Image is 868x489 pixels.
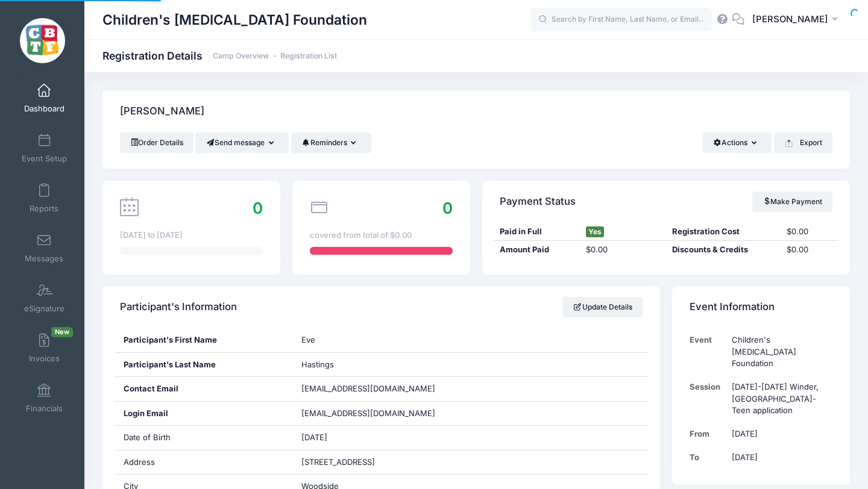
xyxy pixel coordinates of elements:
button: Export [774,132,832,153]
div: [DATE] to [DATE] [120,229,263,241]
div: Address [115,450,292,475]
span: Messages [25,254,63,264]
a: Camp Overview [213,52,269,61]
td: [DATE]-[DATE] Winder, [GEOGRAPHIC_DATA]-Teen application [726,375,832,422]
span: [DATE] [301,432,327,442]
a: Dashboard [16,77,73,119]
div: Discounts & Credits [666,244,781,256]
span: Event Setup [22,154,67,164]
h4: Payment Status [500,184,576,219]
img: Children's Brain Tumor Foundation [20,18,65,63]
h4: Event Information [690,290,775,325]
div: $0.00 [580,244,666,256]
span: Yes [586,226,604,237]
span: eSignature [24,304,64,314]
h4: [PERSON_NAME] [120,95,204,129]
div: Paid in Full [494,226,580,238]
input: Search by First Name, Last Name, or Email... [531,8,712,32]
div: covered from total of $0.00 [310,229,453,241]
span: Reports [30,204,58,214]
div: $0.00 [781,226,838,238]
span: [EMAIL_ADDRESS][DOMAIN_NAME] [301,384,435,393]
span: Hastings [301,360,334,369]
a: Registration List [280,52,337,61]
button: Send message [195,132,289,153]
h1: Registration Details [102,49,337,62]
div: Registration Cost [666,226,781,238]
td: [DATE] [726,422,832,446]
div: Contact Email [115,377,292,401]
div: Date of Birth [115,426,292,450]
a: Make Payment [752,192,832,212]
a: Event Setup [16,127,73,169]
div: Login Email [115,402,292,426]
span: Invoices [29,354,60,364]
span: Financials [26,403,63,414]
span: [EMAIL_ADDRESS][DOMAIN_NAME] [301,408,452,420]
div: Participant's First Name [115,328,292,352]
span: 0 [253,199,263,217]
span: 0 [442,199,453,217]
td: From [690,422,726,446]
button: Reminders [291,132,371,153]
h4: Participant's Information [120,290,237,325]
h1: Children's [MEDICAL_DATA] Foundation [102,6,367,34]
span: [PERSON_NAME] [752,13,828,26]
button: [PERSON_NAME] [744,6,850,34]
td: Children's [MEDICAL_DATA] Foundation [726,328,832,375]
div: $0.00 [781,244,838,256]
td: To [690,446,726,469]
span: Dashboard [24,104,64,114]
span: [STREET_ADDRESS] [301,457,375,467]
span: Eve [301,335,315,344]
button: Actions [702,132,772,153]
a: Financials [16,377,73,419]
td: Event [690,328,726,375]
td: [DATE] [726,446,832,469]
a: eSignature [16,277,73,319]
a: Messages [16,227,73,269]
a: Reports [16,177,73,219]
div: Amount Paid [494,244,580,256]
a: InvoicesNew [16,327,73,369]
div: Participant's Last Name [115,353,292,377]
span: New [51,327,73,337]
td: Session [690,375,726,422]
a: Update Details [562,297,643,317]
a: Order Details [120,132,193,153]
